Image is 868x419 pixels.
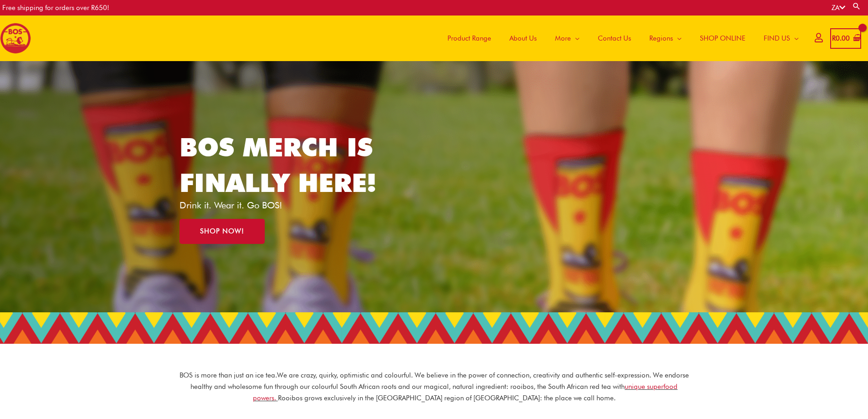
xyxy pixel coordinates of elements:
[509,25,537,52] span: About Us
[546,16,589,61] a: More
[500,16,546,61] a: About Us
[649,25,673,52] span: Regions
[852,2,861,10] a: Search button
[764,25,790,52] span: FIND US
[598,25,631,52] span: Contact Us
[691,16,755,61] a: SHOP ONLINE
[832,34,836,42] span: R
[253,383,678,402] a: unique superfood powers.
[447,25,491,52] span: Product Range
[431,16,808,61] nav: Site Navigation
[180,132,376,198] a: BOS MERCH IS FINALLY HERE!
[180,219,265,244] a: SHOP NOW!
[832,4,845,12] a: ZA
[700,25,745,52] span: SHOP ONLINE
[179,370,689,403] p: BOS is more than just an ice tea. We are crazy, quirky, optimistic and colourful. We believe in t...
[640,16,691,61] a: Regions
[830,28,861,49] a: View Shopping Cart, empty
[200,228,244,235] span: SHOP NOW!
[555,25,571,52] span: More
[589,16,640,61] a: Contact Us
[438,16,500,61] a: Product Range
[832,34,850,42] bdi: 0.00
[180,201,390,210] p: Drink it. Wear it. Go BOS!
